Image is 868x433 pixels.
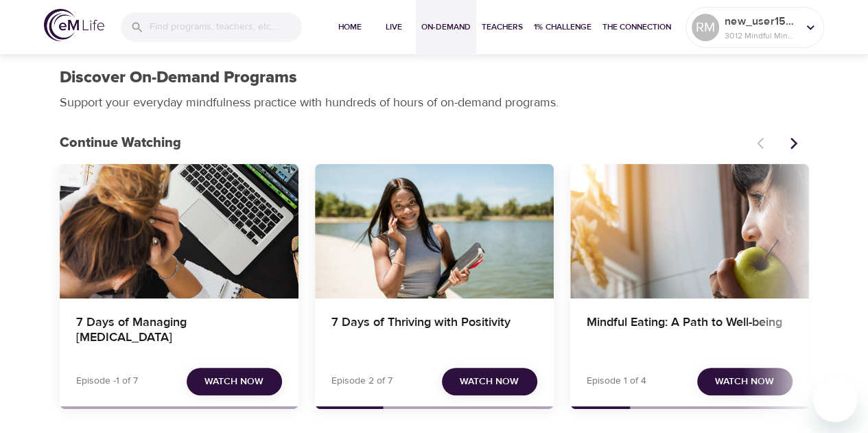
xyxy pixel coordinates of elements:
p: 3012 Mindful Minutes [725,30,797,42]
input: Find programs, teachers, etc... [150,12,302,42]
span: Watch Now [715,373,774,390]
button: Watch Now [697,368,793,396]
h4: Mindful Eating: A Path to Well-being [587,315,793,348]
span: Home [333,20,366,34]
span: On-Demand [421,20,471,34]
h4: 7 Days of Managing [MEDICAL_DATA] [76,315,282,348]
p: new_user1566398461 [725,13,797,30]
button: 7 Days of Thriving with Positivity [315,164,554,299]
button: Watch Now [442,368,537,396]
span: Teachers [482,20,523,34]
iframe: Button to launch messaging window [813,378,857,422]
span: The Connection [602,20,671,34]
span: Live [377,20,410,34]
h4: 7 Days of Thriving with Positivity [331,315,537,348]
button: Mindful Eating: A Path to Well-being [570,164,809,299]
h3: Continue Watching [60,135,749,151]
button: Next items [779,128,809,159]
h1: Discover On-Demand Programs [60,68,297,88]
button: 7 Days of Managing Workplace Stress [60,164,298,299]
p: Episode 1 of 4 [587,374,646,388]
div: RM [692,14,719,41]
button: Watch Now [187,368,282,396]
img: logo [44,9,104,41]
p: Support your everyday mindfulness practice with hundreds of hours of on-demand programs. [60,93,574,112]
span: Watch Now [204,373,263,390]
p: Episode -1 of 7 [76,374,138,388]
span: Watch Now [460,373,519,390]
p: Episode 2 of 7 [331,374,392,388]
span: 1% Challenge [534,20,591,34]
